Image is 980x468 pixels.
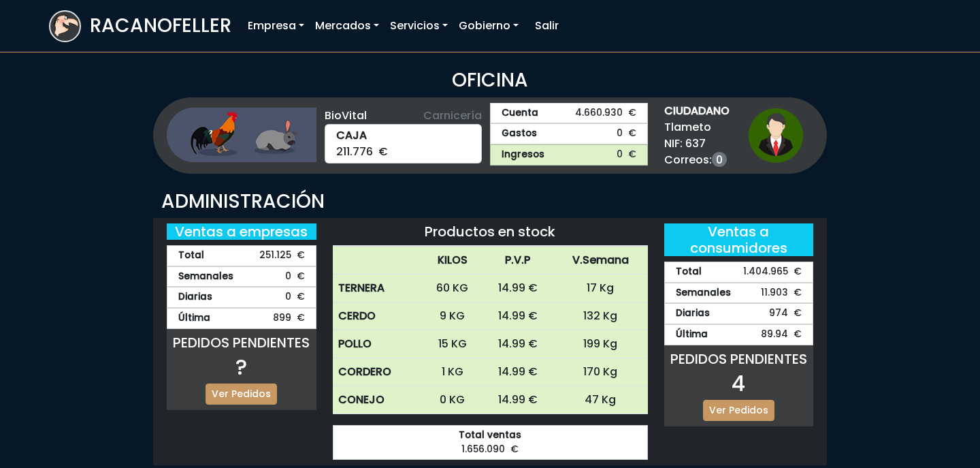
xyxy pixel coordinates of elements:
div: 1.656.090 € [333,425,648,460]
td: 170 Kg [553,358,648,386]
strong: Diarias [178,290,212,305]
span: 4 [732,368,745,399]
h3: RACANOFELLER [90,14,231,37]
strong: Total ventas [344,428,636,443]
a: Servicios [385,12,453,40]
h5: PEDIDOS PENDIENTES [664,351,814,367]
strong: Última [178,311,210,326]
h5: Ventas a consumidores [664,223,814,256]
td: 14.99 € [483,302,553,330]
img: ganaderia.png [167,108,316,162]
strong: Gastos [502,127,537,141]
strong: Diarias [676,307,710,321]
td: 14.99 € [483,358,553,386]
td: 14.99 € [483,386,553,414]
div: 1.404.965 € [664,262,814,283]
div: 211.776 € [325,124,483,163]
th: CERDO [333,302,423,330]
div: BioVital [325,108,483,124]
div: 899 € [167,308,316,329]
td: 14.99 € [483,330,553,358]
td: 199 Kg [553,330,648,358]
strong: Total [676,265,702,279]
td: 47 Kg [553,386,648,414]
th: CONEJO [333,386,423,414]
h5: Ventas a empresas [167,223,316,240]
td: 9 KG [422,302,482,330]
td: 14.99 € [483,275,553,302]
th: P.V.P [483,247,553,275]
strong: Cuenta [502,106,538,121]
th: TERNERA [333,275,423,302]
a: 0 [712,152,727,167]
h3: ADMINISTRACIÓN [161,190,819,213]
strong: CIUDADANO [664,103,730,119]
a: Empresa [242,12,310,40]
div: 974 € [664,303,814,324]
h5: PEDIDOS PENDIENTES [167,334,316,351]
th: CORDERO [333,358,423,386]
a: Salir [529,12,564,40]
td: 60 KG [422,275,482,302]
div: 0 € [167,266,316,287]
a: Ver Pedidos [206,384,277,405]
td: 132 Kg [553,302,648,330]
span: Correos: [664,152,730,168]
strong: Ingresos [502,148,544,162]
img: ciudadano1.png [749,108,803,163]
td: 17 Kg [553,275,648,302]
strong: Semanales [178,270,233,284]
span: NIF: 637 [664,136,730,152]
a: Mercados [310,12,385,40]
span: ? [235,352,247,382]
a: Cuenta4.660.930 € [490,103,648,124]
td: 15 KG [422,330,482,358]
h3: OFICINA [49,69,931,92]
a: Gobierno [453,12,524,40]
div: 89.94 € [664,324,814,345]
td: 1 KG [422,358,482,386]
a: Ingresos0 € [490,144,648,166]
span: Tlameto [664,119,730,136]
div: 251.125 € [167,245,316,266]
th: POLLO [333,330,423,358]
a: Gastos0 € [490,123,648,144]
strong: Total [178,249,204,263]
a: Ver Pedidos [703,400,774,421]
div: 0 € [167,287,316,308]
td: 0 KG [422,386,482,414]
strong: Semanales [676,286,731,300]
th: KILOS [422,247,482,275]
a: RACANOFELLER [49,7,231,46]
th: V.Semana [553,247,648,275]
strong: CAJA [336,127,471,144]
h5: Productos en stock [333,223,648,240]
span: Carnicería [423,108,482,124]
strong: Última [676,328,708,342]
div: 11.903 € [664,283,814,304]
img: logoracarojo.png [50,12,80,37]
